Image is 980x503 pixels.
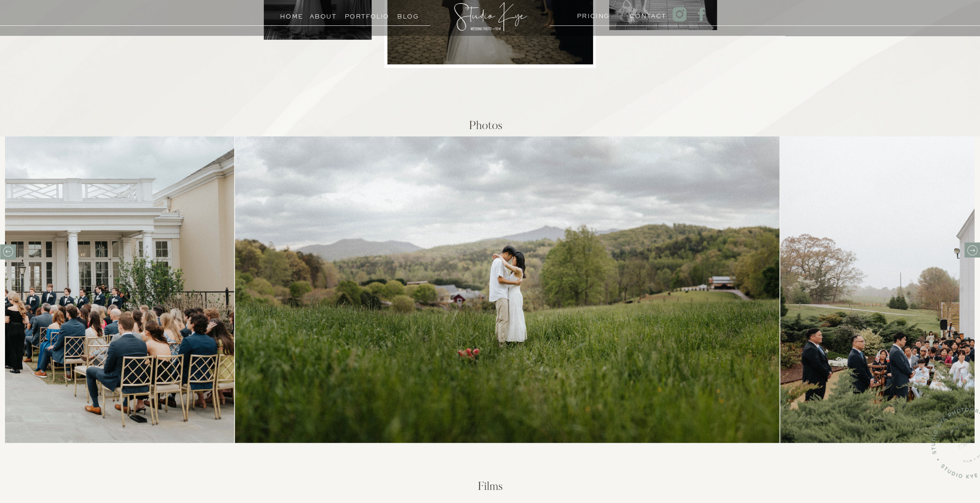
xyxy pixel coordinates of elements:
a: Blog [390,11,426,18]
a: About [310,11,337,18]
a: PRICING [577,10,606,18]
a: Portfolio [345,11,380,18]
h2: Photos [376,120,596,135]
a: Home [277,11,307,18]
a: Contact [630,10,659,18]
h2: Films [380,481,600,496]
